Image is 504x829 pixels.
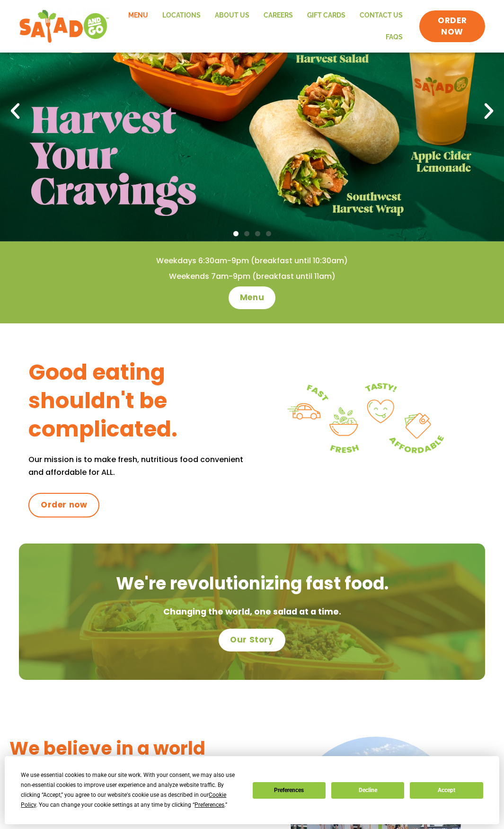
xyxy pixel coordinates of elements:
span: Menu [240,292,264,303]
button: Preferences [253,782,326,799]
div: Previous slide [5,101,26,122]
nav: Menu [119,5,410,48]
span: Go to slide 2 [244,231,249,236]
h4: Weekends 7am-9pm (breakfast until 11am) [19,271,485,282]
a: Menu [229,286,275,309]
a: About Us [208,5,256,27]
h2: We're revolutionizing fast food. [28,572,476,596]
a: Our Story [219,629,285,651]
p: Changing the world, one salad at a time. [28,605,476,619]
p: Our mission is to make fresh, nutritious food convenient and affordable for ALL. [28,453,252,479]
div: Cookie Consent Prompt [5,756,499,824]
h3: We believe in a world where everyone thrives. [9,737,248,784]
a: ORDER NOW [419,10,485,43]
a: Menu [121,5,155,27]
span: ORDER NOW [429,15,476,38]
span: Go to slide 3 [255,231,260,236]
a: Careers [256,5,300,27]
button: Accept [410,782,483,799]
span: Preferences [195,802,224,808]
button: Decline [331,782,404,799]
h3: Good eating shouldn't be complicated. [28,358,252,443]
a: Order now [28,493,99,517]
div: We use essential cookies to make our site work. With your consent, we may also use non-essential ... [21,770,241,810]
div: Next slide [478,101,499,122]
span: Order now [41,499,87,511]
a: GIFT CARDS [300,5,353,27]
a: Contact Us [353,5,410,27]
span: Go to slide 4 [266,231,271,236]
span: Our Story [230,634,274,646]
span: Go to slide 1 [233,231,239,236]
h4: Weekdays 6:30am-9pm (breakfast until 10:30am) [19,256,485,266]
img: new-SAG-logo-768×292 [19,8,109,45]
a: FAQs [379,27,410,48]
a: Locations [155,5,208,27]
